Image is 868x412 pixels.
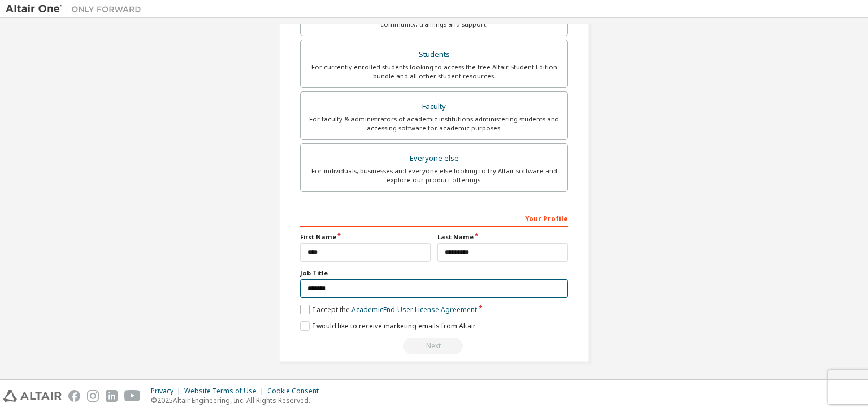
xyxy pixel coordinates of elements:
[300,233,431,242] label: First Name
[300,269,568,278] label: Job Title
[6,3,147,15] img: Altair One
[300,209,568,227] div: Your Profile
[151,396,325,405] p: © 2025 Altair Engineering, Inc. All Rights Reserved.
[184,387,267,396] div: Website Terms of Use
[267,387,325,396] div: Cookie Consent
[307,115,561,133] div: For faculty & administrators of academic institutions administering students and accessing softwa...
[151,387,184,396] div: Privacy
[437,233,568,242] label: Last Name
[307,63,561,81] div: For currently enrolled students looking to access the free Altair Student Edition bundle and all ...
[307,151,561,166] div: Everyone else
[300,338,568,354] div: Read and acccept EULA to continue
[300,321,476,331] label: I would like to receive marketing emails from Altair
[124,390,141,402] img: youtube.svg
[87,390,99,402] img: instagram.svg
[351,305,477,314] a: Academic End-User License Agreement
[307,47,561,63] div: Students
[3,390,62,402] img: altair_logo.svg
[68,390,80,402] img: facebook.svg
[300,305,477,314] label: I accept the
[106,390,118,402] img: linkedin.svg
[307,99,561,115] div: Faculty
[307,166,561,185] div: For individuals, businesses and everyone else looking to try Altair software and explore our prod...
